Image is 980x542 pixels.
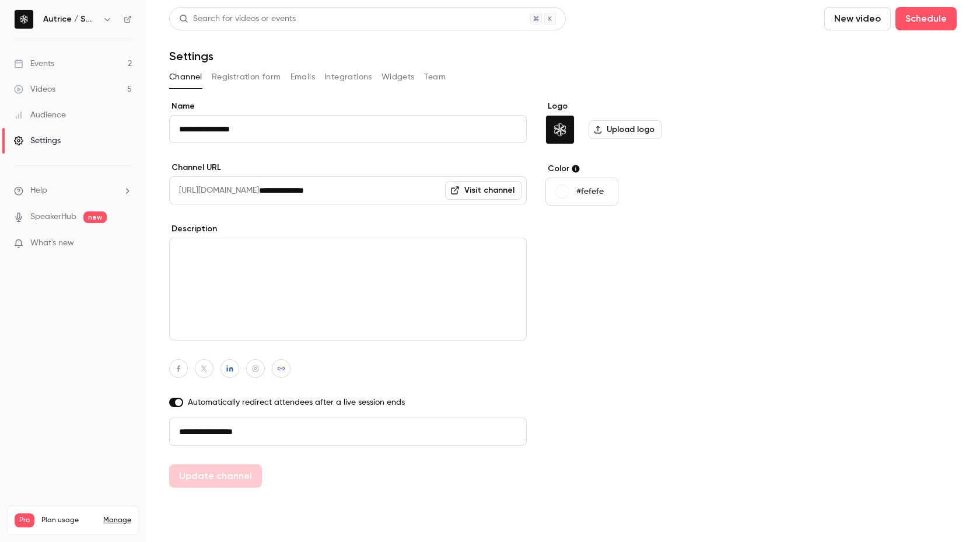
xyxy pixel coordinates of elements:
a: Visit channel [445,181,522,200]
p: #fefefe [576,186,604,197]
section: Logo [545,100,724,144]
button: Widgets [381,68,415,86]
div: Events [14,58,54,70]
a: SpeakerHub [30,211,76,223]
label: Channel URL [169,162,527,173]
div: Audience [14,109,66,121]
span: Pro [15,513,34,527]
button: Registration form [212,68,281,86]
img: Autrice / Smartch [15,10,33,29]
button: Schedule [895,7,957,30]
div: Search for videos or events [179,13,296,25]
div: Settings [14,135,61,147]
button: Emails [290,68,315,86]
li: help-dropdown-opener [14,185,132,197]
span: [URL][DOMAIN_NAME] [169,176,259,204]
h6: Autrice / Smartch [43,13,98,25]
label: Color [545,163,724,175]
button: #fefefe [545,178,618,206]
button: Team [424,68,446,86]
label: Automatically redirect attendees after a live session ends [169,397,527,408]
label: Logo [545,100,724,112]
span: Plan usage [41,516,96,525]
label: Name [169,100,527,112]
div: Videos [14,84,55,95]
img: Autrice / Smartch [546,116,574,144]
h1: Settings [169,49,213,63]
button: Integrations [324,68,372,86]
label: Upload logo [589,120,662,139]
span: new [83,211,107,223]
button: New video [824,7,891,30]
span: Help [30,185,47,197]
label: Description [169,223,527,235]
a: Manage [103,516,131,525]
iframe: Noticeable Trigger [118,238,132,249]
span: What's new [30,237,74,249]
button: Channel [169,68,202,86]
